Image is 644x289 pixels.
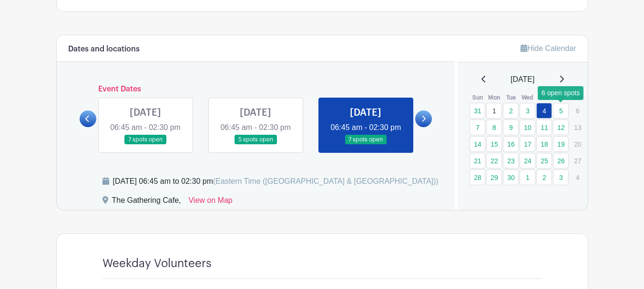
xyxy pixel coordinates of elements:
[553,103,569,119] a: 5
[520,169,535,185] a: 1
[102,257,212,270] h4: Weekday Volunteers
[486,103,502,119] a: 1
[188,195,232,210] a: View on Map
[470,120,485,135] a: 7
[503,153,519,169] a: 23
[503,169,519,185] a: 30
[553,136,569,152] a: 19
[112,195,181,210] div: The Gathering Cafe,
[486,153,502,169] a: 22
[486,169,502,185] a: 29
[502,93,519,102] th: Tue
[553,153,569,169] a: 26
[536,169,552,185] a: 2
[570,120,585,135] p: 13
[470,169,485,185] a: 28
[470,136,485,152] a: 14
[570,103,585,118] p: 6
[469,93,486,102] th: Sun
[486,93,502,102] th: Mon
[520,136,535,152] a: 17
[486,120,502,135] a: 8
[570,170,585,185] p: 4
[520,120,535,135] a: 10
[570,153,585,168] p: 27
[536,93,552,102] th: Thu
[519,93,536,102] th: Wed
[520,153,535,169] a: 24
[213,177,439,185] span: (Eastern Time ([GEOGRAPHIC_DATA] & [GEOGRAPHIC_DATA]))
[570,137,585,151] p: 20
[503,136,519,152] a: 16
[536,136,552,152] a: 18
[113,176,439,187] div: [DATE] 06:45 am to 02:30 pm
[520,103,535,119] a: 3
[536,153,552,169] a: 25
[470,153,485,169] a: 21
[96,85,416,94] h6: Event Dates
[68,45,140,54] h6: Dates and locations
[470,103,485,119] a: 31
[511,74,534,85] span: [DATE]
[553,120,569,135] a: 12
[553,169,569,185] a: 3
[536,120,552,135] a: 11
[486,136,502,152] a: 15
[521,44,576,52] a: Hide Calendar
[503,120,519,135] a: 9
[503,103,519,119] a: 2
[536,103,552,119] a: 4
[538,86,583,100] div: 6 open spots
